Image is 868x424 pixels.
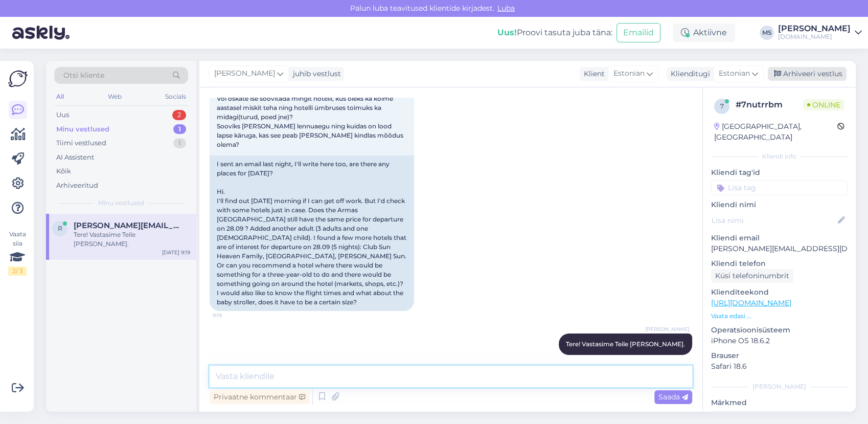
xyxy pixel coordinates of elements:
span: Tere! Vastasime Teile [PERSON_NAME]. [566,340,685,348]
a: [PERSON_NAME][DOMAIN_NAME] [778,25,862,41]
span: [PERSON_NAME] [645,325,689,333]
p: Kliendi telefon [711,258,848,269]
div: Minu vestlused [56,124,109,135]
div: 1 [173,124,186,135]
div: Aktiivne [673,24,735,42]
span: 10:28 [651,355,689,363]
p: Operatsioonisüsteem [711,325,848,336]
span: 9:19 [213,311,251,319]
div: I sent an email last night, I'll write here too, are there any places for [DATE]? Hi. I'll find o... [210,155,414,311]
div: [PERSON_NAME] [778,25,851,33]
div: AI Assistent [56,152,94,163]
div: Klient [580,69,605,79]
div: 2 [172,110,186,120]
p: [PERSON_NAME][EMAIL_ADDRESS][DOMAIN_NAME] [711,243,848,254]
div: juhib vestlust [289,69,341,79]
div: Tere! Vastasime Teile [PERSON_NAME]. [74,230,190,249]
div: MS [760,26,774,40]
input: Lisa tag [711,180,848,195]
span: r [58,225,62,232]
div: Privaatne kommentaar [210,390,309,404]
span: Minu vestlused [98,198,144,208]
p: Kliendi tag'id [711,167,848,178]
span: Otsi kliente [63,70,104,81]
div: # 7nutrrbm [736,99,803,111]
div: [DATE] 9:19 [162,249,190,256]
div: Socials [163,90,188,103]
div: Tiimi vestlused [56,138,106,148]
button: Emailid [616,23,660,42]
p: Brauser [711,350,848,361]
span: Estonian [613,68,645,79]
div: 2 / 3 [8,266,27,276]
div: Küsi telefoninumbrit [711,269,793,283]
span: Luba [494,4,518,13]
div: Vaata siia [8,230,27,276]
span: 7 [720,102,724,110]
p: iPhone OS 18.6.2 [711,336,848,346]
div: Uus [56,110,69,120]
span: [PERSON_NAME] [214,68,275,79]
div: Kõik [56,166,71,176]
p: Märkmed [711,397,848,408]
img: Askly Logo [8,69,28,88]
div: Proovi tasuta juba täna: [497,27,612,39]
div: [DOMAIN_NAME] [778,33,851,41]
div: Klienditugi [667,69,710,79]
div: 1 [173,138,186,148]
a: [URL][DOMAIN_NAME] [711,298,791,307]
div: Web [106,90,124,103]
div: Arhiveeri vestlus [768,67,847,81]
span: Estonian [719,68,750,79]
span: regina.kungla@gmail.com [74,221,180,230]
div: [GEOGRAPHIC_DATA], [GEOGRAPHIC_DATA] [714,121,837,143]
div: Kliendi info [711,152,848,161]
span: Saada [658,392,688,401]
div: [PERSON_NAME] [711,382,848,391]
div: All [54,90,66,103]
p: Kliendi nimi [711,199,848,210]
p: Vaata edasi ... [711,311,848,321]
p: Kliendi email [711,233,848,243]
input: Lisa nimi [712,215,836,226]
span: Online [803,99,844,110]
p: Klienditeekond [711,287,848,298]
b: Uus! [497,28,517,37]
p: Safari 18.6 [711,361,848,372]
div: Arhiveeritud [56,181,98,191]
